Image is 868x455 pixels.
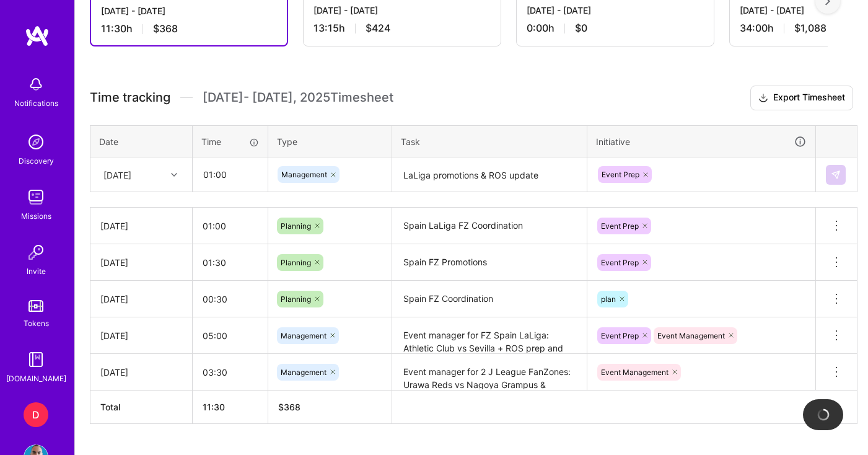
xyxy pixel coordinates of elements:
input: HH:MM [193,246,268,279]
div: [DATE] - [DATE] [527,4,704,17]
div: null [826,165,847,185]
div: [DATE] - [DATE] [313,4,491,17]
div: D [24,402,48,427]
textarea: Spain FZ Coordination [393,282,585,316]
th: 11:30 [193,391,268,424]
span: Event Prep [601,331,639,340]
img: tokens [28,300,43,312]
input: HH:MM [193,356,268,389]
span: $1,088 [794,22,826,35]
div: Notifications [14,97,58,110]
input: HH:MM [193,158,267,191]
th: Type [268,125,392,157]
span: Management [281,368,327,377]
a: D [20,402,51,427]
div: Initiative [596,135,807,149]
div: Missions [21,210,51,223]
input: HH:MM [193,210,268,242]
span: Event Management [657,331,725,340]
span: $368 [153,22,178,35]
i: icon Download [758,92,768,105]
div: [DATE] [100,219,182,232]
i: icon Chevron [171,172,177,178]
img: Submit [831,170,841,180]
div: Tokens [24,317,49,330]
th: Task [392,125,587,157]
img: loading [817,408,830,422]
span: Time tracking [90,90,170,105]
span: Management [281,331,327,340]
span: Event Prep [601,258,639,267]
img: guide book [24,347,48,372]
span: plan [601,294,616,304]
span: [DATE] - [DATE] , 2025 Timesheet [203,90,393,105]
img: bell [24,72,48,97]
div: [DATE] [100,329,182,342]
div: 13:15 h [313,22,491,35]
div: 11:30 h [101,22,277,35]
img: discovery [24,130,48,154]
span: $ 368 [278,402,300,412]
textarea: Spain FZ Promotions [393,245,585,280]
input: HH:MM [193,283,268,316]
textarea: Event manager for 2 J League FanZones: Urawa Reds vs Nagoya Grampus & Shonan Bellmare vs FC Tokyo [393,355,585,389]
div: [DATE] - [DATE] [101,4,277,17]
span: $424 [366,22,390,35]
textarea: Spain LaLiga FZ Coordination [393,209,585,243]
th: Total [90,391,193,424]
span: $0 [575,22,587,35]
span: Management [281,170,327,179]
div: [DATE] [100,293,182,306]
img: teamwork [24,185,48,210]
img: logo [25,25,50,47]
div: [DATE] [100,256,182,269]
div: Time [201,135,259,148]
div: [DOMAIN_NAME] [6,372,66,385]
span: Planning [281,221,311,231]
img: Invite [24,240,48,265]
span: Event Management [601,368,669,377]
input: HH:MM [193,319,268,352]
div: 0:00 h [527,22,704,35]
textarea: Event manager for FZ Spain LaLiga: Athletic Club vs Sevilla + ROS prep and activations [393,319,585,353]
span: Planning [281,258,311,267]
span: Planning [281,294,311,304]
span: Event Prep [601,221,639,231]
div: [DATE] [100,366,182,379]
button: Export Timesheet [750,86,853,110]
div: Invite [27,265,46,278]
textarea: LaLiga promotions & ROS update [393,159,585,192]
span: Event Prep [602,170,639,179]
div: Discovery [19,154,54,167]
th: Date [90,125,193,157]
div: [DATE] [103,168,131,181]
